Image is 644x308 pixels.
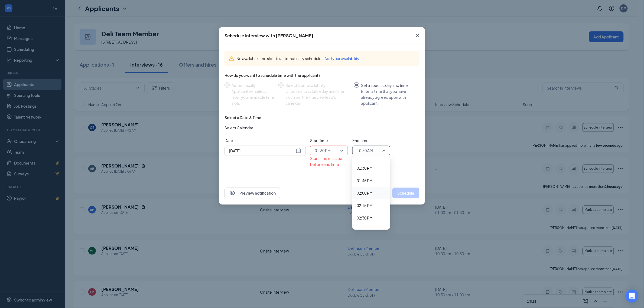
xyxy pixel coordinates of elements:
span: Start Time [310,137,348,143]
button: EyePreview notification [225,188,280,198]
svg: Cross [414,32,421,39]
span: 02:00 PM [357,190,373,196]
div: Automatically [232,82,274,88]
div: Start time must be before end time [310,155,348,167]
span: 01:30 PM [357,165,373,171]
span: 10:30 AM [357,146,373,155]
button: Add your availability [324,55,359,61]
svg: Warning [229,56,234,61]
div: Applicant will select from your available time slots [232,88,274,106]
div: Select a Date & Time [225,115,261,120]
span: 01:30 PM [315,146,331,155]
span: 02:15 PM [357,202,373,208]
div: Set a specific day and time [361,82,415,88]
svg: Eye [229,190,236,196]
span: End Time [352,137,390,143]
div: How do you want to schedule time with the applicant? [225,73,419,78]
input: Sep 4, 2025 [229,148,295,154]
div: Schedule Interview with [PERSON_NAME] [225,33,313,39]
div: Choose an available day and time slot from the interview lead’s calendar [285,88,350,106]
div: Select from availability [285,82,350,88]
span: 01:45 PM [357,178,373,184]
span: 02:30 PM [357,215,373,221]
div: Open Intercom Messenger [626,290,639,303]
span: Date [225,137,306,143]
span: Select Calendar [225,125,253,131]
button: Close [410,27,425,44]
span: 02:45 PM [357,227,373,233]
div: No available time slots to automatically schedule. [236,55,415,61]
button: Schedule [392,188,419,198]
div: Enter a time that you have already agreed upon with applicant [361,88,415,106]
